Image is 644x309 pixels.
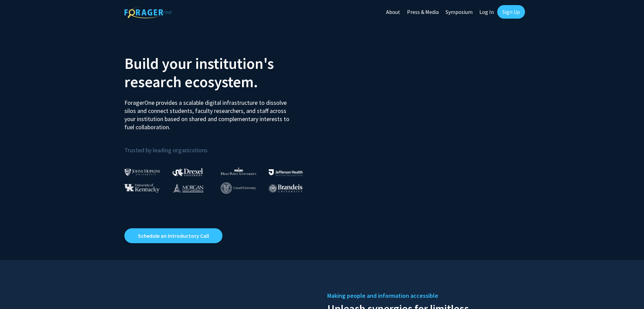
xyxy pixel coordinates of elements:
[124,228,222,243] a: Opens in a new tab
[269,169,303,176] img: Thomas Jefferson University
[269,184,303,193] img: Brandeis University
[124,169,160,176] img: Johns Hopkins University
[124,94,294,131] p: ForagerOne provides a scalable digital infrastructure to dissolve silos and connect students, fac...
[221,167,257,175] img: High Point University
[124,184,160,193] img: University of Kentucky
[221,182,256,194] img: Cornell University
[124,54,317,91] h2: Build your institution's research ecosystem.
[497,5,525,19] a: Sign Up
[172,168,203,176] img: Drexel University
[124,137,317,155] p: Trusted by leading organizations
[124,6,172,18] img: ForagerOne Logo
[327,291,520,301] h5: Making people and information accessible
[172,184,204,192] img: Morgan State University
